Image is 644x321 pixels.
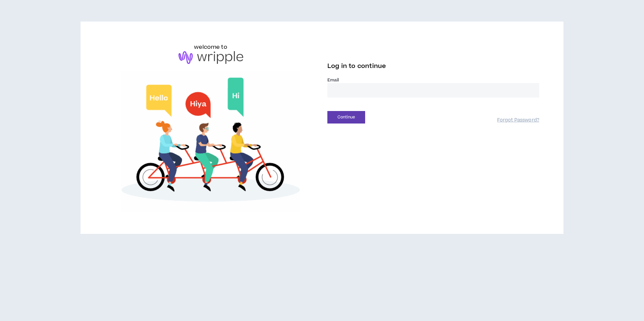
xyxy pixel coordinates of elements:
[327,77,539,83] label: Email
[327,111,365,123] button: Continue
[497,117,539,123] a: Forgot Password?
[105,71,317,213] img: Welcome to Wripple
[179,51,243,64] img: logo-brand.png
[194,43,227,51] h6: welcome to
[327,62,386,70] span: Log in to continue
